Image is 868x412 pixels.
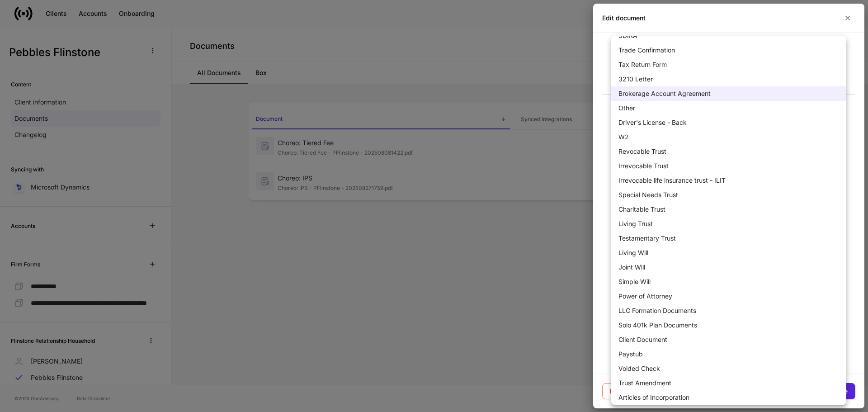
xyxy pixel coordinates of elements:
[611,86,846,101] li: Brokerage Account Agreement
[611,390,846,405] li: Articles of Incorporation
[611,289,846,303] li: Power of Attorney
[611,115,846,130] li: Driver's License - Back
[611,217,846,231] li: Living Trust
[611,361,846,376] li: Voided Check
[611,303,846,318] li: LLC Formation Documents
[611,188,846,202] li: Special Needs Trust
[611,173,846,188] li: Irrevocable life insurance trust - ILIT
[611,332,846,347] li: Client Document
[611,260,846,275] li: Joint Will
[611,231,846,246] li: Testamentary Trust
[611,202,846,217] li: Charitable Trust
[611,101,846,115] li: Other
[611,130,846,144] li: W2
[611,275,846,289] li: Simple Will
[611,246,846,260] li: Living Will
[611,159,846,173] li: Irrevocable Trust
[611,376,846,390] li: Trust Amendment
[611,57,846,72] li: Tax Return Form
[611,72,846,86] li: 3210 Letter
[611,43,846,57] li: Trade Confirmation
[611,318,846,332] li: Solo 401k Plan Documents
[611,144,846,159] li: Revocable Trust
[611,347,846,361] li: Paystub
